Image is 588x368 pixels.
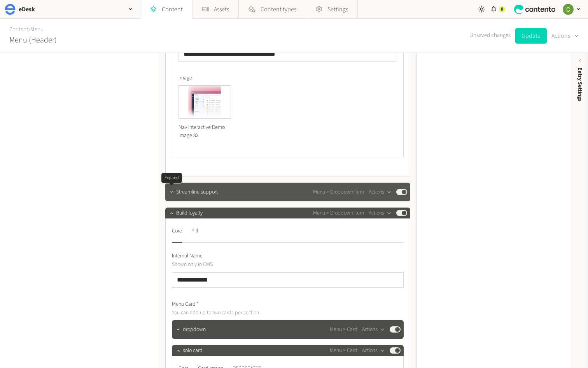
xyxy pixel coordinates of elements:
[313,209,364,217] span: Menu > Dropdown Item
[369,208,392,218] button: Actions
[28,25,30,33] span: /
[172,225,182,237] div: Core
[551,28,579,44] button: Actions
[330,347,357,355] span: Menu > Card
[576,67,584,101] span: Entry Settings
[172,300,199,308] span: Menu Card
[5,4,16,15] img: eDesk
[563,4,574,15] img: Chloe Ryan
[362,325,385,334] button: Actions
[172,252,203,260] span: Internal Name
[362,346,385,355] button: Actions
[178,74,192,82] span: Image
[172,260,349,269] p: Shown only in CMS
[501,6,503,13] span: 8
[178,119,231,144] div: Nav Interactive Demo Image 3X
[9,25,28,33] a: Content
[191,225,198,237] div: Pill
[30,25,44,33] a: Menu
[515,28,547,44] button: Update
[161,173,182,183] div: Expand
[313,188,364,196] span: Menu > Dropdown Item
[330,326,357,334] span: Menu > Card
[261,5,296,14] span: Content types
[183,326,206,334] span: dropdown
[9,34,57,46] h2: Menu (Header)
[176,209,203,217] span: Build loyalty
[369,187,392,197] button: Actions
[172,308,349,317] p: You can add up to two cards per section
[327,5,348,14] span: Settings
[183,347,203,355] span: solo card
[469,31,511,40] span: Unsaved changes
[19,5,35,14] h2: eDesk
[179,86,231,118] img: Nav Interactive Demo Image 3X
[176,188,218,196] span: Streamline support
